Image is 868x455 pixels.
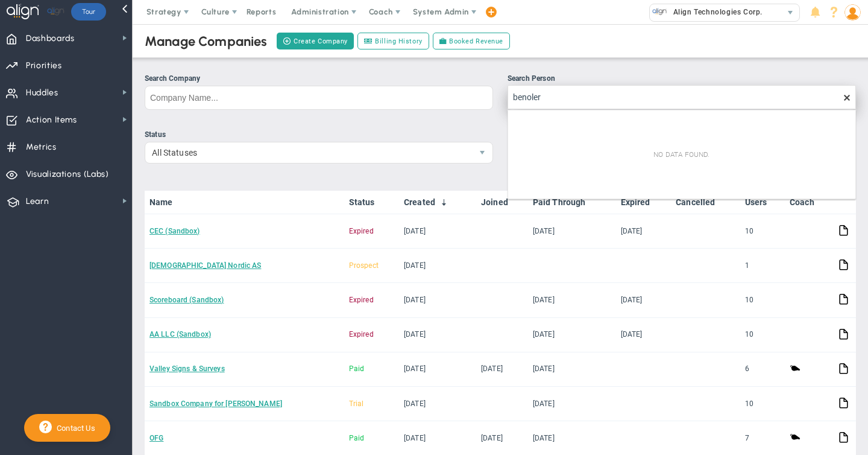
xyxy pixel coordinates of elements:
a: Billing History [357,33,429,49]
td: [DATE] [399,214,476,249]
span: Trial [349,399,364,408]
td: 10 [740,387,785,421]
div: Manage Companies [145,33,268,49]
span: Metrics [26,135,57,160]
a: Paid Through [533,197,611,207]
td: [DATE] [399,283,476,317]
img: 50249.Person.photo [844,4,861,21]
span: Paid [349,364,365,373]
span: Expired [349,296,374,304]
a: Sandbox Company for [PERSON_NAME] [149,399,282,408]
a: Created [404,197,471,207]
a: Users [745,197,780,207]
a: Valley Signs & Surveys [149,364,225,373]
span: Strategy [146,7,181,16]
td: [DATE] [616,283,671,317]
a: CEC (Sandbox) [149,227,200,235]
a: OFG [149,434,163,442]
a: AA LLC (Sandbox) [149,330,211,339]
a: Scoreboard (Sandbox) [149,296,224,304]
span: Contact Us [52,424,95,433]
span: Visualizations (Labs) [26,162,109,187]
span: select [782,4,799,21]
td: 6 [740,352,785,387]
td: [DATE] [399,318,476,352]
span: System Admin [413,7,469,16]
td: [DATE] [476,352,528,387]
a: Name [149,197,339,207]
span: Paid [349,434,365,442]
td: 10 [740,318,785,352]
span: Action Items [26,107,77,133]
span: clear [856,92,866,102]
td: 1 [740,249,785,283]
td: 10 [740,283,785,317]
span: Dashboards [26,26,75,51]
a: Coach [790,197,828,207]
td: [DATE] [399,387,476,421]
a: Joined [481,197,523,207]
a: Status [349,197,394,207]
span: Priorities [26,53,62,78]
span: Culture [201,7,230,16]
div: Status [145,129,493,141]
td: [DATE] [616,318,671,352]
td: [DATE] [528,214,616,249]
div: No data found. [508,113,855,196]
td: [DATE] [528,352,616,387]
td: 10 [740,214,785,249]
input: Search Company [145,86,493,110]
span: Administration [291,7,348,16]
input: Search Person [508,85,856,109]
span: Align Technologies Corp. [667,4,763,20]
span: Coach [369,7,393,16]
td: [DATE] [528,387,616,421]
a: Booked Revenue [433,33,510,49]
a: [DEMOGRAPHIC_DATA] Nordic AS [149,261,261,270]
span: Expired [349,227,374,235]
span: Prospect [349,261,379,270]
span: Learn [26,189,49,214]
div: Search Person [508,73,856,84]
a: Cancelled [676,197,735,207]
td: [DATE] [528,318,616,352]
td: [DATE] [528,283,616,317]
td: [DATE] [399,352,476,387]
span: Expired [349,330,374,339]
span: All Statuses [145,142,472,163]
a: Expired [621,197,666,207]
div: Search Company [145,73,493,84]
span: Huddles [26,80,58,106]
td: [DATE] [616,214,671,249]
td: [DATE] [399,249,476,283]
span: select [472,142,492,163]
button: Create Company [277,33,354,49]
img: 10991.Company.photo [652,4,667,19]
